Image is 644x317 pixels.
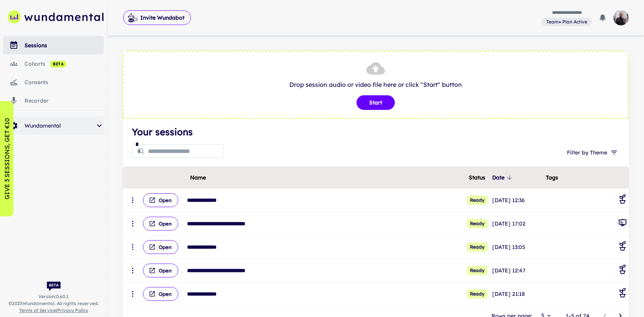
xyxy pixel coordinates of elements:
span: View and manage your current plan and billing details. [542,18,592,25]
span: Tags [546,173,558,182]
div: Coaching [618,241,627,253]
a: Terms of Service [19,307,56,313]
p: Drop session audio or video file here or click "Start" button [131,80,620,89]
span: Ready [467,289,488,299]
span: © 2025 Wundamental. All rights reserved. [8,300,99,307]
button: Open [143,193,178,207]
span: Ready [467,196,488,205]
img: photoURL [613,10,629,25]
h4: Your sessions [132,125,619,139]
div: General Meeting [618,218,627,229]
td: [DATE] 12:36 [491,189,544,212]
span: | [19,307,88,314]
a: Privacy Policy [57,307,88,313]
div: cohorts [25,60,104,68]
button: Open [143,287,178,301]
td: [DATE] 17:02 [491,212,544,236]
span: Ready [467,242,488,252]
div: consents [25,78,104,86]
span: Version: 0.60.1 [38,293,69,300]
span: Wundamental [25,121,95,130]
span: Ready [467,219,488,228]
div: Coaching [618,288,627,300]
button: Start [356,95,395,110]
span: Status [469,173,485,182]
span: Invite Wundabot to record a meeting [123,10,191,25]
div: Wundamental [3,116,104,135]
td: [DATE] 12:47 [491,259,544,282]
p: GIVE 3 SESSIONS, GET €10 [2,118,11,199]
a: View and manage your current plan and billing details. [542,17,592,27]
button: Filter by Theme [564,146,619,159]
a: cohorts beta [3,55,104,73]
span: Date [492,173,514,182]
span: Name [190,173,206,182]
div: Coaching [618,194,627,206]
td: [DATE] 13:05 [491,236,544,259]
a: recorder [3,91,104,110]
button: Invite Wundabot [123,10,191,25]
div: sessions [25,41,104,50]
button: Open [143,240,178,254]
span: Team+ Plan Active [543,18,590,25]
div: recorder [25,96,104,105]
td: [DATE] 21:18 [491,282,544,306]
div: Coaching [618,265,627,276]
a: sessions [3,36,104,55]
button: Open [143,217,178,231]
a: consents [3,73,104,91]
button: Open [143,264,178,277]
div: scrollable content [123,166,629,306]
span: Ready [467,266,488,275]
span: beta [50,61,67,67]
